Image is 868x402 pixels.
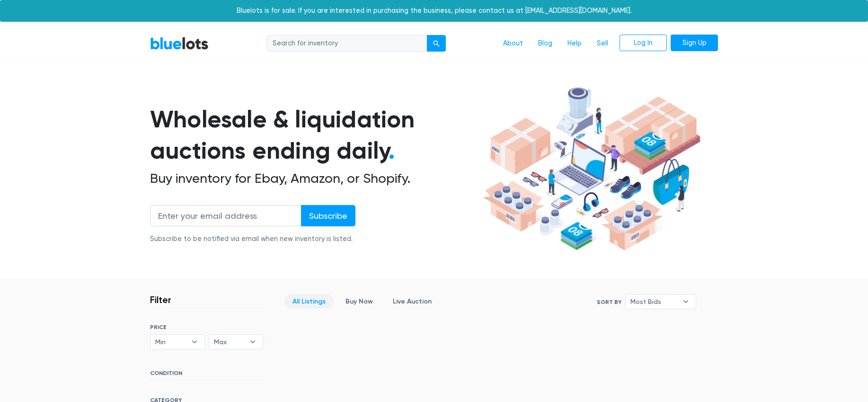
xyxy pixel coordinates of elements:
h2: Buy inventory for Ebay, Amazon, or Shopify. [150,170,479,187]
a: Sign Up [671,35,718,52]
input: Subscribe [301,205,355,226]
input: Search for inventory [266,35,427,52]
b: ▾ [185,335,204,349]
h1: Wholesale & liquidation auctions ending daily [150,104,479,167]
a: Buy Now [337,294,381,309]
b: ▾ [243,335,263,349]
a: Help [560,35,589,53]
a: Live Auction [385,294,440,309]
h3: Filter [150,294,171,305]
span: Max [214,335,245,349]
a: BlueLots [150,36,209,50]
a: Sell [589,35,616,53]
span: . [389,136,395,165]
b: ▾ [676,295,696,309]
h6: PRICE [150,324,263,331]
img: hero-ee84e7d0318cb26816c560f6b4441b76977f77a177738b4e94f68c95b2b83dbb.png [479,83,704,255]
span: Min [155,335,186,349]
span: Most Bids [630,295,678,309]
a: About [496,35,531,53]
div: Subscribe to be notified via email when new inventory is listed. [150,234,355,244]
a: All Listings [284,294,334,309]
a: Log In [620,35,667,52]
input: Enter your email address [150,205,301,226]
label: Sort By [597,298,621,306]
h6: CONDITION [150,370,263,380]
a: Blog [531,35,560,53]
